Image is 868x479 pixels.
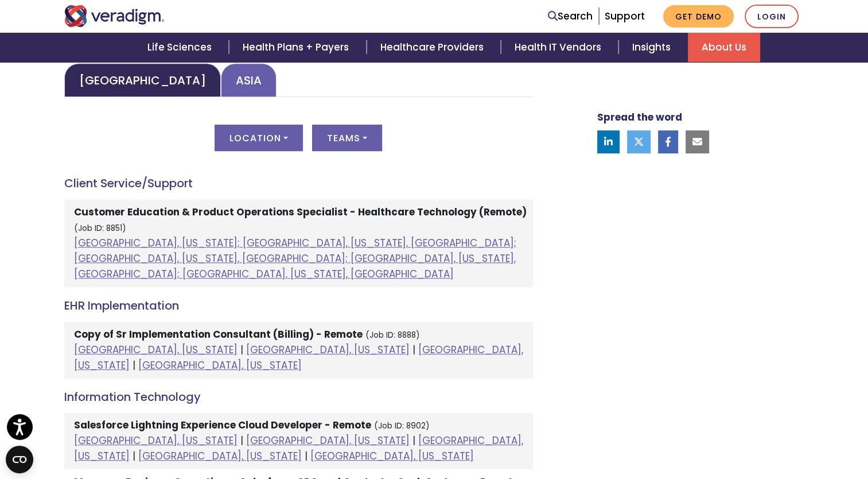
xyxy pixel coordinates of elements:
a: About Us [688,33,760,62]
a: Life Sciences [134,33,229,62]
a: [GEOGRAPHIC_DATA], [US_STATE] [74,434,238,447]
strong: Copy of Sr Implementation Consultant (Billing) - Remote [74,327,363,341]
a: Health Plans + Payers [229,33,366,62]
span: | [240,343,243,357]
a: Insights [618,33,688,62]
img: Veradigm logo [64,5,165,27]
a: Search [548,9,593,24]
a: [GEOGRAPHIC_DATA], [US_STATE] [74,343,238,357]
a: Health IT Vendors [501,33,618,62]
span: | [412,343,415,357]
a: [GEOGRAPHIC_DATA], [US_STATE] [138,358,302,372]
a: [GEOGRAPHIC_DATA], [US_STATE] [246,343,410,357]
button: Teams [312,125,382,151]
button: Location [215,125,303,151]
h4: EHR Implementation [64,299,533,312]
a: [GEOGRAPHIC_DATA], [US_STATE]; [GEOGRAPHIC_DATA], [US_STATE], [GEOGRAPHIC_DATA]; [GEOGRAPHIC_DATA... [74,236,516,281]
small: (Job ID: 8888) [365,330,420,341]
span: | [240,434,243,447]
h4: Client Service/Support [64,176,533,190]
span: | [133,358,135,372]
a: [GEOGRAPHIC_DATA], [US_STATE] [74,343,523,372]
a: Login [745,5,799,28]
a: [GEOGRAPHIC_DATA] [64,63,221,97]
a: Healthcare Providers [367,33,501,62]
a: [GEOGRAPHIC_DATA], [US_STATE] [246,434,410,447]
strong: Customer Education & Product Operations Specialist - Healthcare Technology (Remote) [74,205,527,219]
a: [GEOGRAPHIC_DATA], [US_STATE] [138,449,302,463]
a: Asia [221,63,277,97]
a: [GEOGRAPHIC_DATA], [US_STATE] [310,449,474,463]
button: Open CMP widget [6,446,33,473]
strong: Spread the word [597,110,682,124]
span: | [305,449,308,463]
strong: Salesforce Lightning Experience Cloud Developer - Remote [74,418,371,432]
a: Support [605,9,645,23]
a: Get Demo [663,5,734,28]
span: | [133,449,135,463]
span: | [412,434,415,447]
small: (Job ID: 8851) [74,223,126,234]
h4: Information Technology [64,390,533,404]
small: (Job ID: 8902) [374,420,430,431]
